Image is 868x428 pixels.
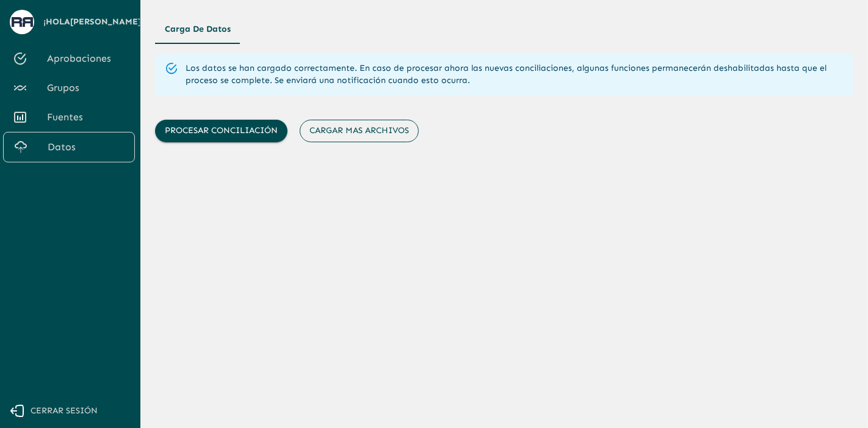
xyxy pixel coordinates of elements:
span: Datos [48,140,125,154]
span: Cerrar sesión [31,404,98,419]
a: Datos [3,132,135,162]
a: Fuentes [3,103,135,132]
div: Los datos se han cargado correctamente. En caso de procesar ahora las nuevas conciliaciones, algu... [186,57,844,92]
span: Fuentes [47,110,125,125]
span: ¡Hola [PERSON_NAME] ! [43,15,144,30]
button: Carga de Datos [155,15,241,44]
a: Grupos [3,73,135,103]
button: Procesar conciliación [155,120,288,142]
div: Tipos de Movimientos [155,15,853,44]
span: Aprobaciones [47,51,125,66]
button: Cargar mas archivos [300,120,419,142]
img: avatar [12,17,33,26]
span: Grupos [47,81,125,95]
a: Aprobaciones [3,44,135,73]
